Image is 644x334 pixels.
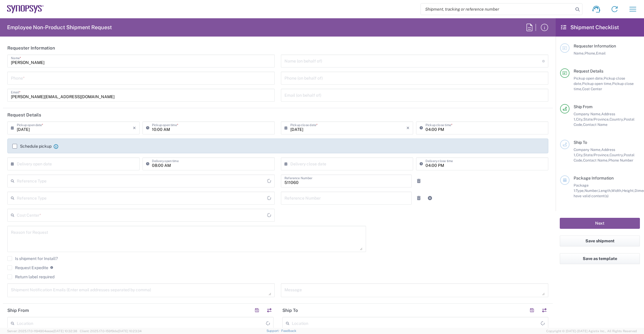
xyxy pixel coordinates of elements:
[7,45,55,51] h2: Requester Information
[574,176,614,180] span: Package Information
[282,307,298,313] h2: Ship To
[561,24,619,31] h2: Shipment Checklist
[574,76,604,80] span: Pickup open date,
[608,158,633,162] span: Phone Number
[415,194,423,202] a: Remove Reference
[574,140,587,145] span: Ship To
[7,329,77,333] span: Server: 2025.17.0-1194904eeae
[80,329,142,333] span: Client: 2025.17.0-159f9de
[574,51,585,55] span: Name,
[118,329,142,333] span: [DATE] 10:23:34
[560,253,640,264] button: Save as template
[576,188,585,193] span: Type,
[576,117,583,121] span: City,
[7,112,41,118] h2: Request Details
[7,24,112,31] h2: Employee Non-Product Shipment Request
[582,81,612,86] span: Pickup open time,
[266,329,281,333] a: Support
[582,87,602,91] span: Cost Center
[610,153,624,157] span: Country,
[415,177,423,185] a: Remove Reference
[596,51,606,55] span: Email
[574,147,601,152] span: Company Name,
[585,51,596,55] span: Phone,
[53,329,77,333] span: [DATE] 10:32:38
[574,112,601,116] span: Company Name,
[576,153,583,157] span: City,
[421,4,573,15] input: Shipment, tracking or reference number
[7,274,54,279] label: Return label required
[426,194,434,202] a: Add Reference
[583,117,610,121] span: State/Province,
[610,117,624,121] span: Country,
[611,188,622,193] span: Width,
[574,44,616,48] span: Requester Information
[133,123,136,133] i: ×
[7,307,29,313] h2: Ship From
[583,158,608,162] span: Contact Name,
[281,329,296,333] a: Feedback
[546,328,637,334] span: Copyright © [DATE]-[DATE] Agistix Inc., All Rights Reserved
[560,218,640,229] button: Next
[7,256,58,261] label: Is shipment for Install?
[585,188,599,193] span: Number,
[560,236,640,246] button: Save shipment
[574,104,592,109] span: Ship From
[12,144,52,149] label: Schedule pickup
[583,153,610,157] span: State/Province,
[406,123,410,133] i: ×
[574,69,603,73] span: Request Details
[7,265,48,270] label: Request Expedite
[599,188,611,193] span: Length,
[622,188,635,193] span: Height,
[574,183,589,193] span: Package 1:
[583,122,607,127] span: Contact Name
